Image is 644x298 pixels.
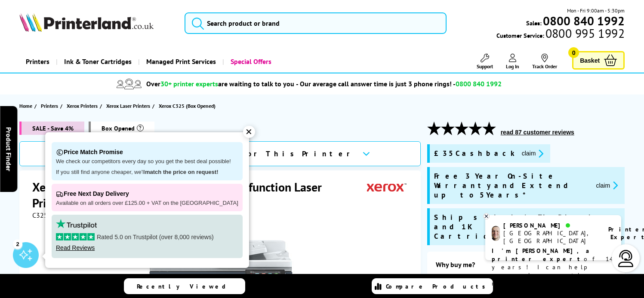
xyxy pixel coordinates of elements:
[185,12,447,34] input: Search product or brand
[89,122,154,135] span: box-opened-description
[580,55,600,66] span: Basket
[160,79,218,88] span: 30+ printer experts
[159,101,218,110] a: Xerox C325 (Box Opened)
[19,13,174,33] a: Printerland Logo
[519,149,546,158] button: promo-description
[567,6,625,15] span: Mon - Fri 9:00am - 5:30pm
[4,127,13,171] span: Product Finder
[159,101,216,110] span: Xerox C325 (Box Opened)
[146,79,294,88] span: Over are waiting to talk to you
[56,233,238,241] p: Rated 5.0 on Trustpilot (over 8,000 reviews)
[434,171,589,200] span: Free 3 Year On-Site Warranty and Extend up to 5 Years*
[477,63,493,70] span: Support
[503,222,598,229] div: [PERSON_NAME]
[137,283,234,290] span: Recently Viewed
[568,47,579,58] span: 0
[13,239,22,249] div: 2
[222,51,278,73] a: Special Offers
[496,29,625,40] span: Customer Service:
[67,101,98,110] span: Xerox Printers
[56,219,97,229] img: trustpilot rating
[492,226,500,241] img: ashley-livechat.png
[503,229,598,245] div: [GEOGRAPHIC_DATA], [GEOGRAPHIC_DATA]
[106,101,152,110] a: Xerox Laser Printers
[106,101,150,110] span: Xerox Laser Printers
[64,51,132,73] span: Ink & Toner Cartridges
[367,179,407,195] img: Xerox
[56,169,238,176] p: If you still find anyone cheaper, we'll
[56,188,238,200] p: Free Next Day Delivery
[56,146,238,158] p: Price Match Promise
[41,101,60,110] a: Printers
[124,278,245,294] a: Recently Viewed
[532,54,557,70] a: Track Order
[56,244,95,251] a: Read Reviews
[32,179,367,211] h1: Xerox C325 (Box Opened) A4 Colour Multifunction Laser Printer
[456,79,502,88] span: 0800 840 1992
[19,101,34,110] a: Home
[434,213,594,241] span: Ships with 1.5K Black and 1K CMY Toner Cartridges*
[19,122,84,135] span: SALE - Save 4%
[386,283,490,290] span: Compare Products
[526,19,542,27] span: Sales:
[67,101,100,110] a: Xerox Printers
[138,51,222,73] a: Managed Print Services
[19,13,154,32] img: Printerland Logo
[506,54,519,70] a: Log In
[506,63,519,70] span: Log In
[593,180,620,190] button: promo-description
[56,158,238,165] p: We check our competitors every day so you get the best deal possible!
[617,250,635,267] img: user-headset-light.svg
[243,126,255,138] div: ✕
[542,17,625,25] a: 0800 840 1992
[544,29,625,37] span: 0800 995 1992
[56,233,95,240] img: stars-5.svg
[447,273,558,281] span: Print/Scan/Copy/Fax
[572,51,625,70] a: Basket 0
[32,211,74,219] span: C325V_DNIBO
[498,128,577,136] button: read 87 customer reviews
[41,101,58,110] span: Printers
[434,149,515,158] span: £35 Cashback
[492,247,615,288] p: of 14 years! I can help you choose the right product
[19,51,56,73] a: Printers
[436,260,616,273] div: Why buy me?
[543,13,625,29] b: 0800 840 1992
[56,200,238,207] p: Available on all orders over £125.00 + VAT on the [GEOGRAPHIC_DATA]
[296,79,502,88] span: - Our average call answer time is just 3 phone rings! -
[145,169,218,175] strong: match the price on request!
[492,247,592,263] b: I'm [PERSON_NAME], a printer expert
[56,51,138,73] a: Ink & Toner Cartridges
[372,278,493,294] a: Compare Products
[19,101,32,110] span: Home
[477,54,493,70] a: Support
